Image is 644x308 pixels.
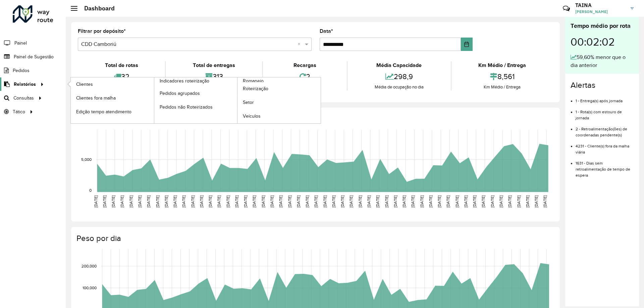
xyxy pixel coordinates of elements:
[296,195,301,207] text: [DATE]
[481,195,485,207] text: [DATE]
[237,110,321,123] a: Veículos
[323,195,327,207] text: [DATE]
[76,108,131,115] span: Edição tempo atendimento
[154,77,321,123] a: Romaneio
[314,195,318,207] text: [DATE]
[155,195,160,207] text: [DATE]
[167,69,260,84] div: 313
[160,104,213,111] span: Pedidos não Roteirizados
[160,90,200,97] span: Pedidos agrupados
[349,84,449,90] div: Média de ocupação no dia
[420,195,424,207] text: [DATE]
[576,93,634,104] li: 1 - Entrega(s) após jornada
[154,86,237,100] a: Pedidos agrupados
[76,234,553,243] h4: Peso por dia
[571,21,634,30] div: Tempo médio por rota
[375,195,380,207] text: [DATE]
[320,27,333,35] label: Data
[77,5,115,12] h2: Dashboard
[270,195,274,207] text: [DATE]
[167,61,260,69] div: Total de entregas
[79,69,163,84] div: 32
[384,195,389,207] text: [DATE]
[534,195,538,207] text: [DATE]
[402,195,406,207] text: [DATE]
[525,195,530,207] text: [DATE]
[71,77,237,123] a: Indicadores roteirização
[160,77,209,84] span: Indicadores roteirização
[252,195,256,207] text: [DATE]
[559,1,574,16] a: Contato Rápido
[265,69,345,84] div: 2
[575,9,626,15] span: [PERSON_NAME]
[102,195,107,207] text: [DATE]
[146,195,151,207] text: [DATE]
[349,195,353,207] text: [DATE]
[13,108,25,115] span: Tático
[461,38,473,51] button: Choose Date
[243,99,254,106] span: Setor
[393,195,397,207] text: [DATE]
[71,105,154,118] a: Edição tempo atendimento
[367,195,371,207] text: [DATE]
[120,195,124,207] text: [DATE]
[237,82,321,96] a: Roteirização
[76,95,116,102] span: Clientes fora malha
[499,195,503,207] text: [DATE]
[261,195,265,207] text: [DATE]
[154,100,237,114] a: Pedidos não Roteirizados
[571,30,634,53] div: 00:02:02
[243,77,264,84] span: Romaneio
[79,61,163,69] div: Total de rotas
[83,286,97,290] text: 100,000
[576,121,634,138] li: 2 - Retroalimentação(ões) de coordenadas pendente(s)
[349,69,449,84] div: 298,9
[243,85,268,92] span: Roteirização
[576,104,634,121] li: 1 - Rota(s) com estouro de jornada
[298,40,303,48] span: Clear all
[358,195,362,207] text: [DATE]
[349,61,449,69] div: Média Capacidade
[571,53,634,69] div: 59,60% menor que o dia anterior
[543,195,547,207] text: [DATE]
[81,157,92,162] text: 5,000
[576,155,634,178] li: 1631 - Dias sem retroalimentação de tempo de espera
[243,195,248,207] text: [DATE]
[138,195,142,207] text: [DATE]
[78,27,126,35] label: Filtrar por depósito
[411,195,415,207] text: [DATE]
[576,138,634,155] li: 4231 - Cliente(s) fora da malha viária
[94,195,98,207] text: [DATE]
[13,95,34,102] span: Consultas
[14,81,36,88] span: Relatórios
[191,195,195,207] text: [DATE]
[111,195,115,207] text: [DATE]
[455,195,459,207] text: [DATE]
[453,69,551,84] div: 8,561
[71,91,154,105] a: Clientes fora malha
[571,80,634,90] h4: Alertas
[82,264,97,268] text: 200,000
[13,67,30,74] span: Pedidos
[71,77,154,91] a: Clientes
[234,195,239,207] text: [DATE]
[331,195,336,207] text: [DATE]
[490,195,494,207] text: [DATE]
[287,195,292,207] text: [DATE]
[265,61,345,69] div: Recargas
[173,195,177,207] text: [DATE]
[575,2,626,8] h3: TAINA
[507,195,512,207] text: [DATE]
[129,195,133,207] text: [DATE]
[164,195,168,207] text: [DATE]
[517,195,521,207] text: [DATE]
[278,195,283,207] text: [DATE]
[428,195,433,207] text: [DATE]
[14,40,27,47] span: Painel
[89,188,92,192] text: 0
[181,195,186,207] text: [DATE]
[226,195,230,207] text: [DATE]
[217,195,221,207] text: [DATE]
[305,195,309,207] text: [DATE]
[199,195,204,207] text: [DATE]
